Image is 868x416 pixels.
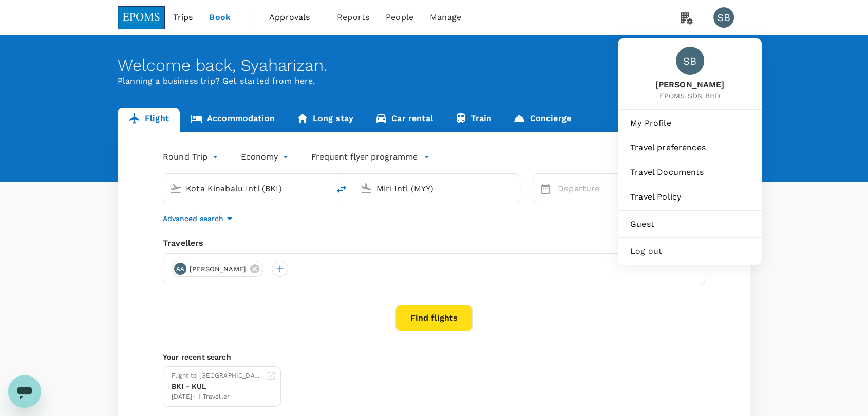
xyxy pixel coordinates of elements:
[630,142,749,154] span: Travel preferences
[376,181,498,196] input: Going to
[172,392,262,402] div: [DATE] · 1 Traveller
[163,212,236,225] button: Advanced search
[622,186,758,208] a: Travel Policy
[209,11,231,24] span: Book
[655,79,725,91] span: [PERSON_NAME]
[630,191,749,203] span: Travel Policy
[444,108,503,132] a: Train
[172,381,262,392] div: BKI - KUL
[337,11,369,24] span: Reports
[364,108,444,132] a: Car rental
[713,7,734,28] div: SB
[8,375,41,408] iframe: Button to launch messaging window
[329,177,354,202] button: delete
[322,187,324,189] button: Open
[311,151,430,163] button: Frequent flyer programme
[630,245,749,257] span: Log out
[502,108,581,132] a: Concierge
[163,213,223,224] p: Advanced search
[172,371,262,381] div: Flight to [GEOGRAPHIC_DATA]
[513,187,515,189] button: Open
[311,151,418,163] p: Frequent flyer programme
[386,11,413,24] span: People
[630,218,749,230] span: Guest
[630,117,749,129] span: My Profile
[622,213,758,235] a: Guest
[183,264,252,274] span: [PERSON_NAME]
[430,11,461,24] span: Manage
[558,183,610,195] p: Departure
[173,11,193,24] span: Trips
[676,47,704,75] div: SB
[286,108,364,132] a: Long stay
[630,166,749,179] span: Travel Documents
[163,352,705,362] p: Your recent search
[622,240,758,263] div: Log out
[118,56,750,75] div: Welcome back , Syaharizan .
[269,11,320,24] span: Approvals
[118,75,750,87] p: Planning a business trip? Get started from here.
[622,112,758,134] a: My Profile
[622,161,758,184] a: Travel Documents
[172,261,263,277] div: AA[PERSON_NAME]
[163,149,220,165] div: Round Trip
[655,91,725,101] span: EPOMS SDN BHD
[118,6,165,29] img: EPOMS SDN BHD
[186,181,308,196] input: Depart from
[241,149,291,165] div: Economy
[163,237,705,249] div: Travellers
[118,108,180,132] a: Flight
[180,108,286,132] a: Accommodation
[622,136,758,159] a: Travel preferences
[395,305,473,331] button: Find flights
[174,263,186,275] div: AA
